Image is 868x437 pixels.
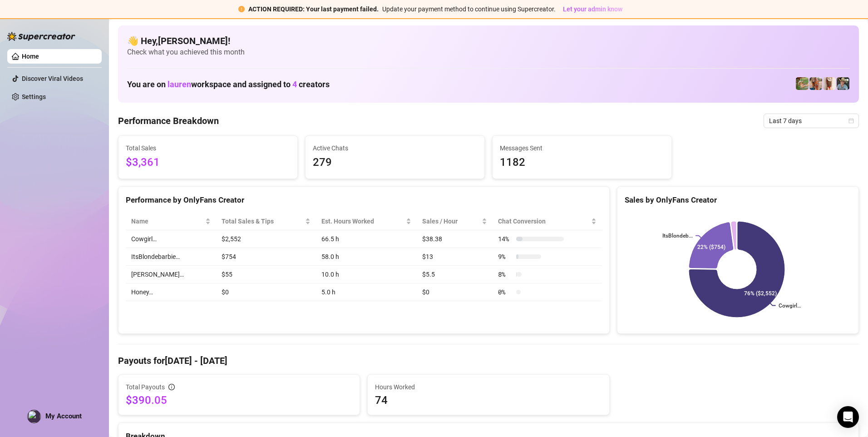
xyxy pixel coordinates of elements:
[22,75,83,82] a: Discover Viral Videos
[127,79,330,89] h1: You are on workspace and assigned to creators
[321,216,404,226] div: Est. Hours Worked
[313,154,477,171] span: 279
[493,213,602,230] th: Chat Conversion
[238,6,245,12] span: exclamation-circle
[316,283,417,301] td: 5.0 h
[248,5,379,13] strong: ACTION REQUIRED: Your last payment failed.
[28,410,40,423] img: profilePics%2FsVfjVGhw1KXWIEIyoDnHGHzTQjX2.jpeg
[498,234,513,244] span: 14 %
[559,4,626,15] button: Let your admin know
[216,266,316,283] td: $55
[316,248,417,266] td: 58.0 h
[216,248,316,266] td: $754
[45,412,82,420] span: My Account
[809,77,822,90] img: ItsBlondebarbie
[118,354,859,367] h4: Payouts for [DATE] - [DATE]
[126,230,216,248] td: Cowgirl…
[126,154,290,171] span: $3,361
[126,283,216,301] td: Honey…
[417,248,493,266] td: $13
[778,303,800,309] text: Cowgirl…
[417,230,493,248] td: $38.38
[417,266,493,283] td: $5.5
[500,154,664,171] span: 1182
[222,216,303,226] span: Total Sales & Tips
[168,384,175,390] span: info-circle
[796,77,809,90] img: Cowgirl
[498,252,513,262] span: 9 %
[126,143,290,153] span: Total Sales
[375,393,602,407] span: 74
[422,216,480,226] span: Sales / Hour
[625,194,851,206] div: Sales by OnlyFans Creator
[127,35,850,47] h4: 👋 Hey, [PERSON_NAME] !
[417,283,493,301] td: $0
[22,93,46,100] a: Settings
[662,233,693,239] text: ItsBlondeb...
[837,406,859,428] div: Open Intercom Messenger
[131,216,203,226] span: Name
[498,269,513,279] span: 8 %
[127,47,850,57] span: Check what you achieved this month
[316,266,417,283] td: 10.0 h
[375,382,602,392] span: Hours Worked
[382,5,556,13] span: Update your payment method to continue using Supercreator.
[126,213,216,230] th: Name
[848,118,854,124] span: calendar
[823,77,836,90] img: Honey
[22,53,39,60] a: Home
[126,194,602,206] div: Performance by OnlyFans Creator
[126,248,216,266] td: ItsBlondebarbie…
[168,79,191,89] span: lauren
[837,77,849,90] img: Greg
[7,32,75,41] img: logo-BBDzfeDw.svg
[498,216,589,226] span: Chat Conversion
[417,213,493,230] th: Sales / Hour
[216,283,316,301] td: $0
[563,5,622,13] span: Let your admin know
[313,143,477,153] span: Active Chats
[216,213,316,230] th: Total Sales & Tips
[118,114,219,127] h4: Performance Breakdown
[498,287,513,297] span: 0 %
[126,393,352,407] span: $390.05
[216,230,316,248] td: $2,552
[500,143,664,153] span: Messages Sent
[292,79,297,89] span: 4
[126,266,216,283] td: [PERSON_NAME]…
[126,382,165,392] span: Total Payouts
[316,230,417,248] td: 66.5 h
[769,114,853,128] span: Last 7 days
